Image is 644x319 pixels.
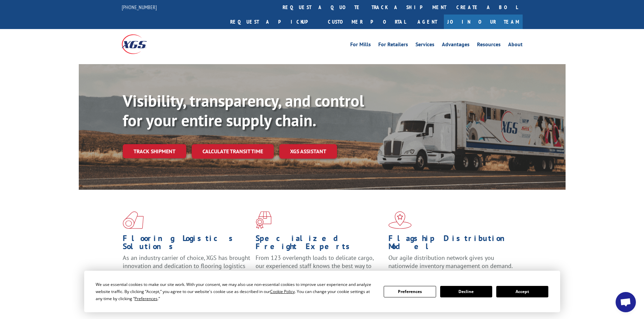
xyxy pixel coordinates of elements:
[123,90,364,131] b: Visibility, transparency, and control for your entire supply chain.
[96,281,376,302] div: We use essential cookies to make our site work. With your consent, we may also use non-essential ...
[477,42,501,49] a: Resources
[388,254,513,270] span: Our agile distribution network gives you nationwide inventory management on demand.
[135,296,158,301] span: Preferences
[225,15,323,29] a: Request a pickup
[256,234,383,254] h1: Specialized Freight Experts
[123,144,186,158] a: Track shipment
[323,15,411,29] a: Customer Portal
[444,15,523,29] a: Join Our Team
[122,4,157,10] a: [PHONE_NUMBER]
[411,15,444,29] a: Agent
[279,144,337,159] a: XGS ASSISTANT
[123,234,251,254] h1: Flooring Logistics Solutions
[350,42,371,49] a: For Mills
[192,144,274,159] a: Calculate transit time
[415,42,434,49] a: Services
[496,286,548,297] button: Accept
[123,211,144,229] img: xgs-icon-total-supply-chain-intelligence-red
[378,42,408,49] a: For Retailers
[384,286,436,297] button: Preferences
[388,234,516,254] h1: Flagship Distribution Model
[508,42,523,49] a: About
[123,254,250,278] span: As an industry carrier of choice, XGS has brought innovation and dedication to flooring logistics...
[616,292,636,312] div: Open chat
[440,286,492,297] button: Decline
[270,289,295,294] span: Cookie Policy
[84,271,560,312] div: Cookie Consent Prompt
[256,254,383,284] p: From 123 overlength loads to delicate cargo, our experienced staff knows the best way to move you...
[442,42,470,49] a: Advantages
[256,211,271,229] img: xgs-icon-focused-on-flooring-red
[388,211,412,229] img: xgs-icon-flagship-distribution-model-red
